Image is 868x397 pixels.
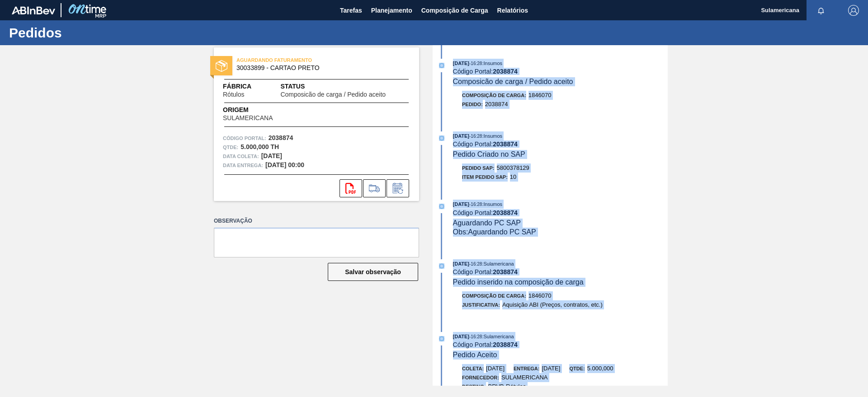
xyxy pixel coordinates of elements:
[439,135,444,141] img: atual
[462,375,499,380] span: Fornecedor:
[482,201,502,207] span: : Insumos
[569,366,585,371] span: Qtde:
[528,92,552,98] span: 1846070
[340,5,362,16] span: Tarefas
[453,209,668,216] div: Código Portal:
[223,134,266,143] span: Código Portal:
[469,262,482,266] span: - 16:28
[462,293,526,299] span: Composição de Carga :
[223,115,273,121] span: SULAMERICANA
[216,60,227,72] img: status
[497,164,529,171] span: 5800378129
[223,152,259,161] span: Data coleta:
[236,65,401,71] span: 30033899 - CARTAO PRETO
[848,5,859,16] img: Logout
[482,61,502,66] span: : Insumos
[223,143,238,152] span: Qtde :
[493,140,518,148] strong: 2038874
[462,174,508,180] span: Item pedido SAP:
[265,161,304,168] strong: [DATE] 00:00
[387,179,409,197] div: Informar alteração no pedido
[421,5,488,16] span: Composição de Carga
[502,301,603,308] span: Aquisição ABI (Preços, contratos, etc.)
[482,261,514,266] span: : Sulamericana
[453,334,469,339] span: [DATE]
[501,374,548,381] span: SULAMERICANA
[453,201,469,207] span: [DATE]
[269,134,293,141] strong: 2038874
[261,152,282,159] strong: [DATE]
[469,61,482,66] span: - 16:28
[371,5,412,16] span: Planejamento
[485,101,508,107] span: 2038874
[807,4,835,17] button: Notificações
[439,336,444,341] img: atual
[462,165,495,171] span: Pedido SAP:
[493,209,518,216] strong: 2038874
[280,91,386,98] span: Composicão de carga / Pedido aceito
[280,82,410,91] span: Status
[453,140,668,148] div: Código Portal:
[223,105,298,115] span: Origem
[453,219,521,227] span: Aguardando PC SAP
[493,268,518,276] strong: 2038874
[241,143,279,150] strong: 5.000,000 TH
[486,365,505,372] span: [DATE]
[453,278,584,286] span: Pedido inserido na composição de carga
[469,334,482,339] span: - 16:28
[493,68,518,75] strong: 2038874
[493,341,518,348] strong: 2038874
[482,334,514,339] span: : Sulamericana
[453,61,469,66] span: [DATE]
[587,365,613,372] span: 5.000,000
[236,56,363,65] span: AGUARDANDO FATURAMENTO
[462,102,483,107] span: Pedido :
[462,302,500,308] span: Justificativa:
[9,28,170,38] h1: Pedidos
[223,161,263,170] span: Data entrega:
[462,93,526,98] span: Composição de Carga :
[453,261,469,266] span: [DATE]
[439,63,444,68] img: atual
[462,366,484,371] span: Coleta:
[439,204,444,209] img: atual
[340,179,362,197] div: Abrir arquivo PDF
[453,68,668,75] div: Código Portal:
[453,341,668,348] div: Código Portal:
[528,292,552,299] span: 1846070
[488,383,526,390] span: BRVB-Rótulos
[453,78,573,85] span: Composicão de carga / Pedido aceito
[453,228,536,236] span: Obs: Aguardando PC SAP
[363,179,386,197] div: Ir para Composição de Carga
[469,134,482,139] span: - 16:28
[510,173,516,180] span: 10
[453,351,497,359] span: Pedido Aceito
[223,91,244,98] span: Rótulos
[223,82,273,91] span: Fábrica
[328,263,418,281] button: Salvar observação
[514,366,539,371] span: Entrega:
[469,202,482,207] span: - 16:28
[542,365,560,372] span: [DATE]
[214,215,419,228] label: Observação
[453,268,668,276] div: Código Portal:
[482,133,502,139] span: : Insumos
[453,133,469,139] span: [DATE]
[439,263,444,269] img: atual
[453,150,525,158] span: Pedido Criado no SAP
[12,6,55,14] img: TNhmsLtSVTkK8tSr43FrP2fwEKptu5GPRR3wAAAABJRU5ErkJggg==
[462,384,486,389] span: Destino:
[497,5,528,16] span: Relatórios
